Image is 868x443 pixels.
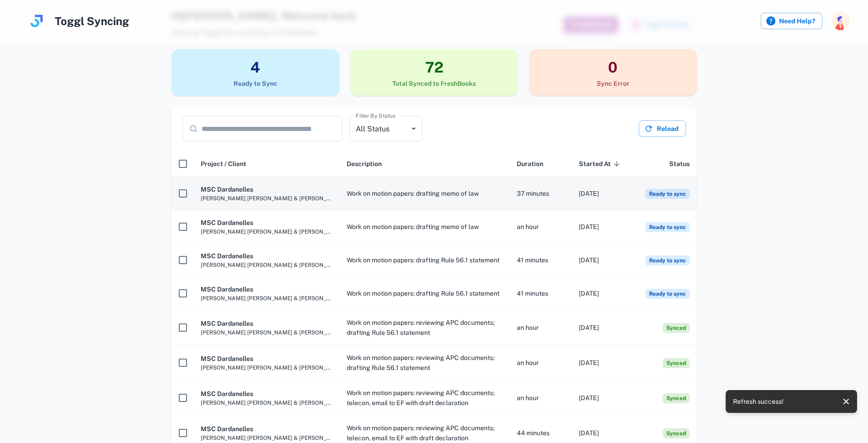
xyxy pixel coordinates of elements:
[663,428,690,438] span: Synced
[339,277,509,310] td: Work on motion papers: drafting Rule 56.1 statement
[572,310,634,345] td: [DATE]
[201,228,332,236] span: [PERSON_NAME] [PERSON_NAME] & [PERSON_NAME], LLP
[832,12,850,30] img: photoURL
[509,244,572,277] td: 41 minutes
[733,393,784,410] div: Refresh success!
[645,189,690,199] span: Ready to sync
[572,380,634,416] td: [DATE]
[201,261,332,269] span: [PERSON_NAME] [PERSON_NAME] & [PERSON_NAME], LLP
[572,277,634,310] td: [DATE]
[839,394,853,409] button: close
[201,284,332,294] h6: MSC Dardanelles
[339,345,509,380] td: Work on motion papers: reviewing APC documents; drafting Rule 56.1 statement
[669,158,690,169] span: Status
[201,399,332,407] span: [PERSON_NAME] [PERSON_NAME] & [PERSON_NAME], LLP
[201,364,332,372] span: [PERSON_NAME] [PERSON_NAME] & [PERSON_NAME], LLP
[201,389,332,399] h6: MSC Dardanelles
[201,218,332,228] h6: MSC Dardanelles
[201,328,332,337] span: [PERSON_NAME] [PERSON_NAME] & [PERSON_NAME], LLP
[349,116,422,141] div: All Status
[347,158,382,169] span: Description
[509,277,572,310] td: 41 minutes
[509,177,572,210] td: 37 minutes
[645,289,690,299] span: Ready to sync
[572,345,634,380] td: [DATE]
[339,380,509,416] td: Work on motion papers: reviewing APC documents; telecon, email to EF with draft declaration
[339,210,509,244] td: Work on motion papers: drafting memo of law
[172,78,339,89] h6: Ready to Sync
[579,158,623,169] span: Started At
[339,244,509,277] td: Work on motion papers: drafting Rule 56.1 statement
[572,210,634,244] td: [DATE]
[509,380,572,416] td: an hour
[645,255,690,266] span: Ready to sync
[201,318,332,328] h6: MSC Dardanelles
[356,112,395,120] label: Filter By Status
[201,294,332,302] span: [PERSON_NAME] [PERSON_NAME] & [PERSON_NAME], LLP
[172,57,339,78] h3: 4
[27,12,46,30] img: logo.svg
[201,424,332,434] h6: MSC Dardanelles
[529,57,697,78] h3: 0
[529,78,697,89] h6: Sync Error
[572,177,634,210] td: [DATE]
[509,310,572,345] td: an hour
[645,222,690,232] span: Ready to sync
[663,323,690,333] span: Synced
[201,354,332,364] h6: MSC Dardanelles
[201,194,332,203] span: [PERSON_NAME] [PERSON_NAME] & [PERSON_NAME], LLP
[339,310,509,345] td: Work on motion papers: reviewing APC documents; drafting Rule 56.1 statement
[201,158,246,169] span: Project / Client
[663,358,690,368] span: Synced
[201,251,332,261] h6: MSC Dardanelles
[55,13,129,29] h4: Toggl Syncing
[201,184,332,194] h6: MSC Dardanelles
[201,434,332,442] span: [PERSON_NAME] [PERSON_NAME] & [PERSON_NAME], LLP
[350,78,518,89] h6: Total Synced to FreshBooks
[509,210,572,244] td: an hour
[350,57,518,78] h3: 72
[572,244,634,277] td: [DATE]
[639,120,686,137] button: Reload
[517,158,543,169] span: Duration
[761,13,822,29] label: Need Help?
[663,393,690,403] span: Synced
[509,345,572,380] td: an hour
[339,177,509,210] td: Work on motion papers: drafting memo of law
